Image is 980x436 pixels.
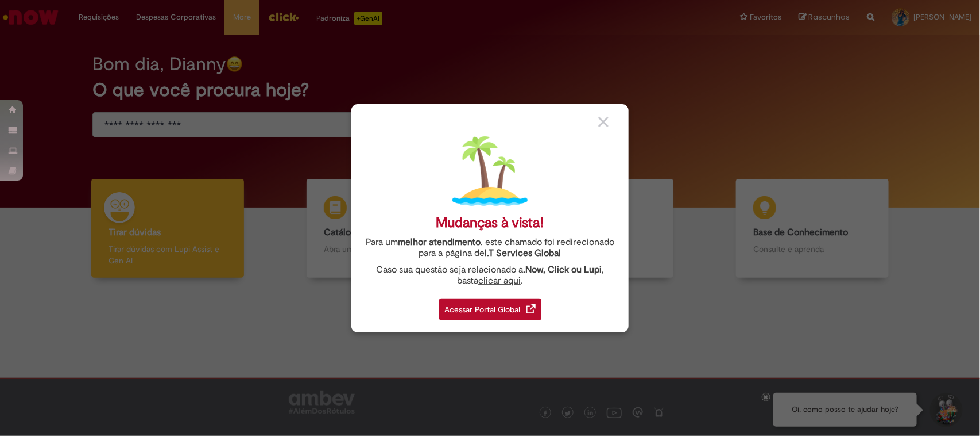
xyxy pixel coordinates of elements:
[439,299,541,320] div: Acessar Portal Global
[598,117,609,127] img: close_button_grey.png
[523,264,602,276] strong: .Now, Click ou Lupi
[478,269,521,286] a: clicar aqui
[360,265,620,286] div: Caso sua questão seja relacionado a , basta .
[439,292,541,320] a: Acessar Portal Global
[526,304,536,313] img: redirect_link.png
[485,241,561,259] a: I.T Services Global
[398,236,481,248] strong: melhor atendimento
[452,133,528,209] img: island.png
[436,215,544,231] div: Mudanças à vista!
[360,237,620,259] div: Para um , este chamado foi redirecionado para a página de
